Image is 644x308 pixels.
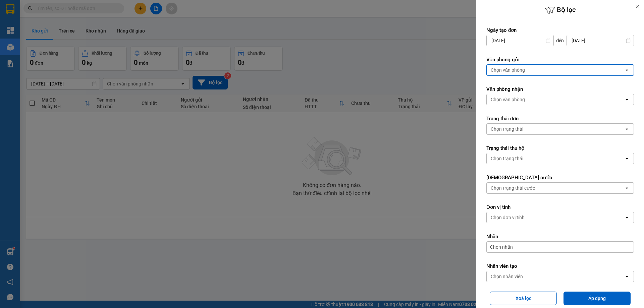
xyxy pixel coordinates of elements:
div: Chọn văn phòng [491,67,525,73]
label: Đơn vị tính [486,204,634,210]
label: Văn phòng gửi [486,56,634,63]
h6: Bộ lọc [476,5,644,15]
span: Nhận: [78,6,95,13]
label: Trạng thái thu hộ [486,145,634,151]
div: Chọn đơn vị tính [491,214,525,221]
div: Chọn trạng thái cước [491,185,535,191]
div: [PERSON_NAME] [78,6,132,21]
svg: open [624,97,630,102]
svg: open [624,126,630,132]
span: Chưa cước [77,42,107,49]
input: Select a date. [487,35,553,46]
label: Ngày tạo đơn [486,27,634,34]
span: Gửi: [6,6,16,13]
input: Select a date. [567,35,634,46]
label: Văn phòng nhận [486,86,634,93]
button: Xoá lọc [490,292,557,305]
button: Áp dụng [563,292,631,305]
label: Trạng thái đơn [486,115,634,122]
svg: open [624,274,630,279]
label: [DEMOGRAPHIC_DATA] cước [486,174,634,181]
svg: open [624,156,630,161]
label: Nhân viên tạo [486,263,634,269]
div: Chọn nhân viên [491,273,523,280]
div: [GEOGRAPHIC_DATA] [6,6,74,21]
span: Chọn nhãn [490,244,513,250]
svg: open [624,67,630,73]
span: đến [556,37,564,44]
label: Nhãn [486,233,634,240]
svg: open [624,215,630,220]
svg: open [624,185,630,191]
div: Chọn trạng thái [491,155,523,162]
div: Chọn văn phòng [491,96,525,103]
div: Chọn trạng thái [491,126,523,132]
div: HÀ [78,21,132,29]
